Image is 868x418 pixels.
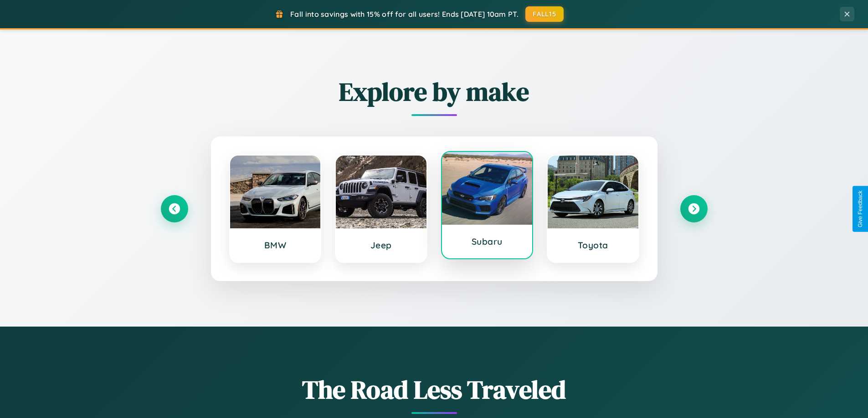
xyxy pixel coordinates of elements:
[290,10,519,19] span: Fall into savings with 15% off for all users! Ends [DATE] 10am PT.
[161,372,708,407] h1: The Road Less Traveled
[557,240,629,251] h3: Toyota
[857,191,863,227] div: Give Feedback
[239,240,312,251] h3: BMW
[161,74,708,109] h2: Explore by make
[451,236,524,247] h3: Subaru
[525,6,564,22] button: FALL15
[345,240,417,251] h3: Jeep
